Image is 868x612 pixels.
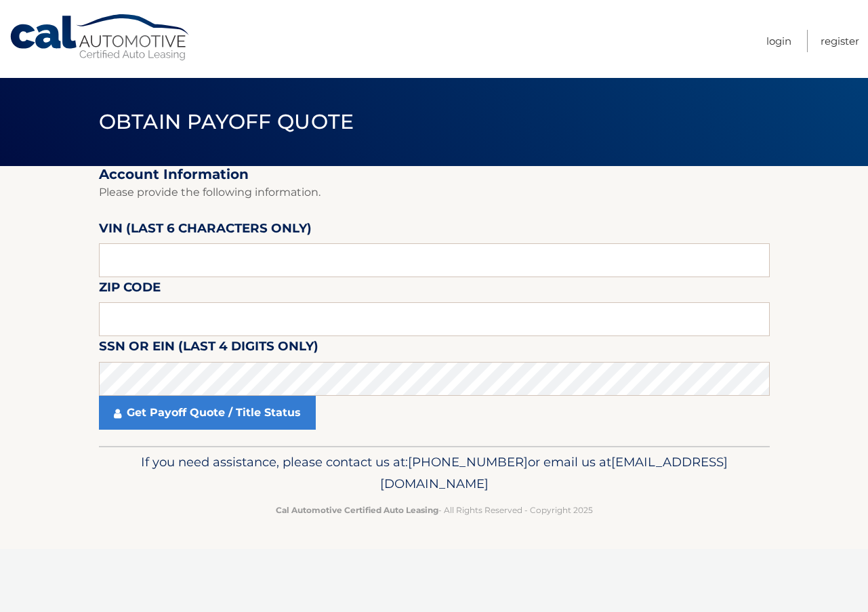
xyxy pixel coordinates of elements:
[276,505,438,515] strong: Cal Automotive Certified Auto Leasing
[766,30,791,52] a: Login
[99,183,770,202] p: Please provide the following information.
[99,396,316,430] a: Get Payoff Quote / Title Status
[99,218,312,243] label: VIN (last 6 characters only)
[99,166,770,183] h2: Account Information
[99,277,161,302] label: Zip Code
[408,454,528,470] span: [PHONE_NUMBER]
[9,14,192,62] a: Cal Automotive
[108,503,761,517] p: - All Rights Reserved - Copyright 2025
[108,451,761,495] p: If you need assistance, please contact us at: or email us at
[99,336,318,361] label: SSN or EIN (last 4 digits only)
[821,30,859,52] a: Register
[99,109,354,134] span: Obtain Payoff Quote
